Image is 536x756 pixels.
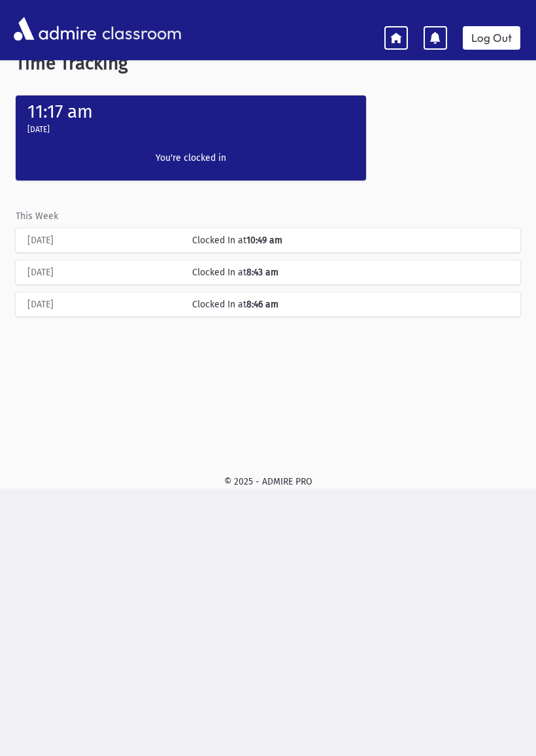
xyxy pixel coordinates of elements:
b: 10:49 am [246,235,282,246]
a: Log Out [463,26,520,50]
img: AdmirePro [10,14,99,44]
div: [DATE] [21,233,186,247]
label: 11:17 am [27,101,93,122]
div: [DATE] [21,298,186,311]
b: 8:46 am [246,299,278,310]
label: This Week [16,209,58,223]
div: © 2025 - ADMIRE PRO [10,475,526,489]
label: [DATE] [27,124,50,135]
div: [DATE] [21,266,186,279]
div: Clocked In at [186,266,515,279]
label: You're clocked in [113,151,269,165]
div: Clocked In at [186,298,515,311]
b: 8:43 am [246,267,278,278]
span: classroom [99,12,182,46]
div: Clocked In at [186,233,515,247]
